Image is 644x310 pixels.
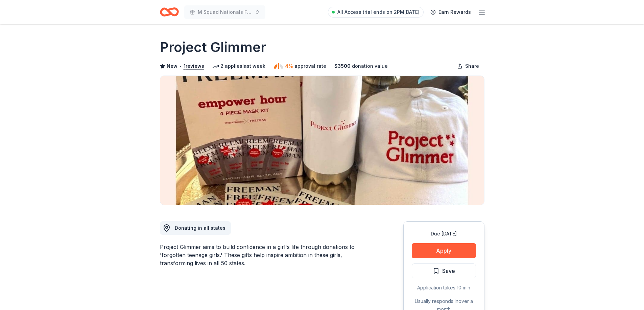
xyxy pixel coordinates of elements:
span: approval rate [294,62,326,70]
span: New [167,62,177,70]
button: Save [412,263,476,278]
h1: Project Glimmer [160,38,266,57]
div: Due [DATE] [412,230,476,238]
span: Donating in all states [175,225,225,231]
div: Project Glimmer aims to build confidence in a girl's life through donations to 'forgotten teenage... [160,243,371,267]
span: All Access trial ends on 2PM[DATE] [337,8,420,16]
span: Save [442,266,455,275]
div: 2 applies last week [212,62,265,70]
img: Image for Project Glimmer [160,76,484,205]
span: donation value [352,62,388,70]
button: Share [452,59,484,73]
button: Apply [412,243,476,258]
button: 1reviews [184,62,204,70]
a: Earn Rewards [426,6,475,18]
span: Share [465,62,479,70]
a: All Access trial ends on 2PM[DATE] [328,7,424,18]
div: Application takes 10 min [412,284,476,292]
span: M Squad Nationals Fundraiser [198,8,252,16]
a: Home [160,4,179,20]
span: • [179,63,182,69]
span: 4% [285,62,293,70]
button: M Squad Nationals Fundraiser [184,5,265,19]
span: $ 3500 [334,62,351,70]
